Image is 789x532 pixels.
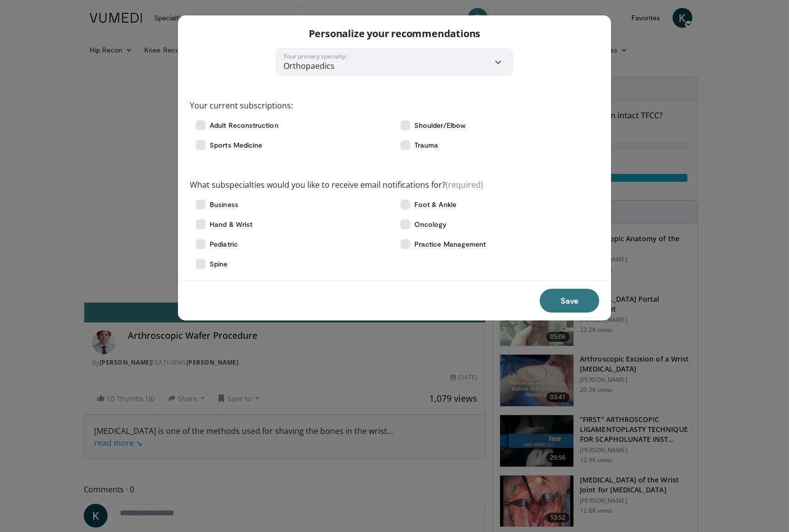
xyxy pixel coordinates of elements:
[190,179,483,191] label: What subspecialties would you like to receive email notifications for?
[446,179,483,190] span: (required)
[210,120,278,130] span: Adult Reconstruction
[210,140,262,150] span: Sports Medicine
[210,219,252,229] span: Hand & Wrist
[414,219,447,229] span: Oncology
[414,120,465,130] span: Shoulder/Elbow
[414,140,438,150] span: Trauma
[210,259,227,269] span: Spine
[309,27,481,40] p: Personalize your recommendations
[540,289,599,313] button: Save
[190,100,293,111] label: Your current subscriptions:
[210,200,238,210] span: Business
[414,239,486,249] span: Practice Management
[414,200,456,210] span: Foot & Ankle
[210,239,238,249] span: Pediatric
